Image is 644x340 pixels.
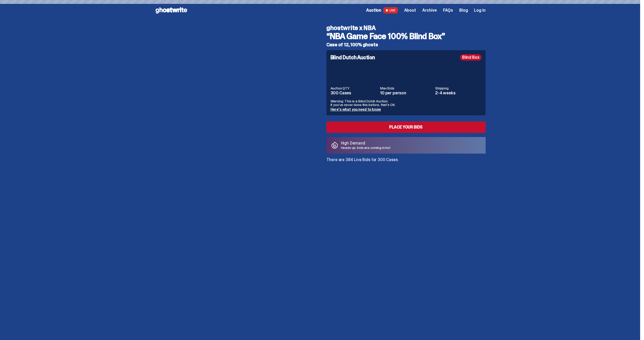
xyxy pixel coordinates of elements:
a: Place your Bids [326,122,486,133]
dd: 10 per person [380,91,432,95]
a: Here's what you need to know [331,107,381,112]
p: High Demand [341,141,391,145]
dt: Max Bids [380,86,432,90]
dd: 2-4 weeks [435,91,481,95]
h5: Case of 12, 100% ghosts [326,42,486,47]
dd: 300 Cases [331,91,377,95]
a: FAQs [443,8,453,12]
h4: ghostwrite x NBA [326,25,486,31]
p: Heads up: bids are coming in hot [341,146,391,149]
dt: Shipping [435,86,481,90]
span: LIVE [383,7,398,13]
h3: “NBA Game Face 100% Blind Box” [326,32,486,40]
a: Log in [474,8,485,12]
h4: Blind Dutch Auction [331,55,375,60]
div: Blind Box [460,54,481,61]
span: Auction [366,8,381,12]
a: Archive [422,8,437,12]
a: About [404,8,416,12]
a: Auction LIVE [366,7,398,13]
dt: Auction QTY [331,86,377,90]
p: There are 384 Live Bids for 300 Cases. [326,158,486,162]
a: Blog [459,8,468,12]
p: Warning: This is a Blind Dutch Auction. If you’ve never done this before, that’s OK. [331,99,481,107]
